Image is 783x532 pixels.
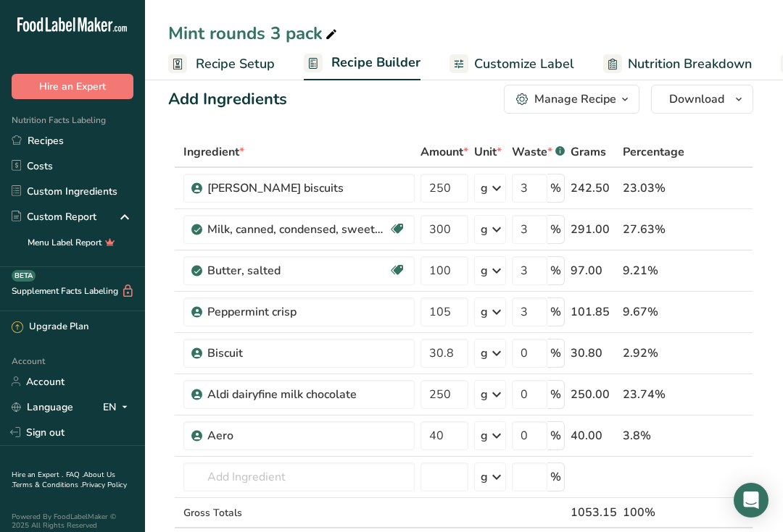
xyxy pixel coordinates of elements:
div: Milk, canned, condensed, sweetened [207,221,389,238]
span: Download [669,90,724,108]
div: EN [103,398,133,415]
div: Upgrade Plan [12,320,88,334]
span: Customize Label [474,54,574,74]
div: 40.00 [571,427,617,444]
div: Manage Recipe [534,90,616,108]
div: Powered By FoodLabelMaker © 2025 All Rights Reserved [12,512,133,530]
a: About Us . [12,470,115,490]
div: 9.21% [623,262,684,279]
div: g [481,427,488,444]
div: [PERSON_NAME] biscuits [207,180,389,197]
span: Amount [420,143,468,161]
a: FAQ . [66,470,83,480]
div: 97.00 [571,262,617,279]
div: g [481,468,488,486]
div: BETA [12,270,36,282]
div: 291.00 [571,221,617,238]
div: g [481,345,488,362]
div: 30.80 [571,345,617,362]
div: Open Intercom Messenger [734,483,768,518]
div: 27.63% [623,221,684,238]
div: 250.00 [571,386,617,403]
div: 3.8% [623,427,684,444]
div: 1053.15 [571,504,617,521]
div: Aero [207,427,389,444]
div: Biscuit [207,345,389,362]
span: Ingredient [183,143,244,161]
a: Customize Label [449,48,574,80]
span: Percentage [623,143,684,161]
span: Unit [474,143,502,161]
a: Recipe Setup [168,48,275,80]
div: 242.50 [571,180,617,197]
span: Recipe Builder [331,53,420,72]
div: Waste [512,143,565,161]
span: Nutrition Breakdown [628,54,752,74]
div: Mint rounds 3 pack [168,20,340,46]
div: Gross Totals [183,505,415,520]
button: Download [651,85,753,114]
div: g [481,221,488,238]
div: 2.92% [623,345,684,362]
span: Grams [571,143,606,161]
div: Butter, salted [207,262,389,279]
div: Custom Report [12,209,96,224]
a: Recipe Builder [304,46,420,81]
button: Hire an Expert [12,74,133,99]
input: Add Ingredient [183,463,415,491]
a: Terms & Conditions . [12,480,82,490]
div: 100% [623,504,684,521]
a: Nutrition Breakdown [603,48,752,80]
a: Language [12,394,73,420]
div: g [481,386,488,403]
div: 23.74% [623,386,684,403]
button: Manage Recipe [504,85,639,114]
span: Recipe Setup [196,54,275,74]
div: g [481,262,488,279]
div: Add Ingredients [168,88,287,111]
div: g [481,180,488,197]
div: Aldi dairyfine milk chocolate [207,386,389,403]
div: 101.85 [571,303,617,321]
div: 23.03% [623,180,684,197]
div: g [481,303,488,321]
a: Hire an Expert . [12,470,63,480]
div: 9.67% [623,303,684,321]
a: Privacy Policy [82,480,127,490]
div: Peppermint crisp [207,303,389,321]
